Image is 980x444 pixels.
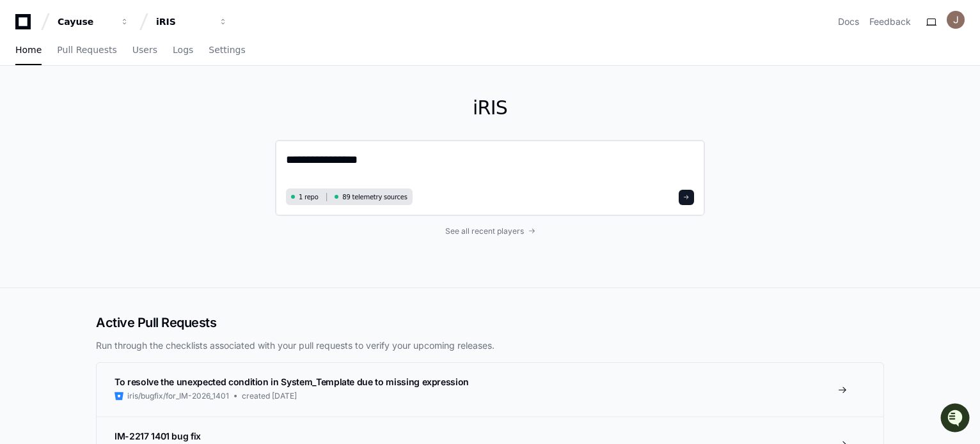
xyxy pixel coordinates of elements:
span: 89 telemetry sources [342,192,407,202]
span: iris/bugfix/for_IM-2026_1401 [127,391,229,401]
div: iRIS [156,15,211,28]
span: Home [15,46,42,54]
a: Powered byPylon [90,134,155,144]
a: See all recent players [275,226,705,236]
a: Users [132,36,157,65]
span: Pylon [127,134,155,144]
span: created [DATE] [242,391,297,401]
span: To resolve the unexpected condition in System_Template due to missing expression [115,376,469,387]
span: 1 repo [299,192,319,202]
span: Pull Requests [57,46,116,54]
p: Run through the checklists associated with your pull requests to verify your upcoming releases. [96,339,884,352]
img: ACg8ocL0-VV38dUbyLUN_j_Ryupr2ywH6Bky3aOUOf03hrByMsB9Zg=s96-c [947,11,965,29]
a: Pull Requests [57,36,116,65]
img: PlayerZero [13,13,38,38]
a: Docs [838,15,859,28]
button: Start new chat [217,99,233,114]
a: Settings [209,36,245,65]
div: Welcome [13,51,233,72]
div: We're offline, but we'll be back soon! [43,108,186,118]
a: Logs [173,36,193,65]
h1: iRIS [275,96,705,119]
button: iRIS [151,10,233,33]
a: Home [15,36,42,65]
span: See all recent players [445,226,524,236]
a: To resolve the unexpected condition in System_Template due to missing expressioniris/bugfix/for_I... [97,363,883,417]
span: Logs [173,46,193,54]
button: Feedback [869,15,911,28]
iframe: Open customer support [939,402,974,436]
span: Settings [209,46,245,54]
img: 1756235613930-3d25f9e4-fa56-45dd-b3ad-e072dfbd1548 [13,95,36,118]
button: Cayuse [52,10,134,33]
div: Start new chat [43,95,210,108]
div: Cayuse [58,15,113,28]
span: IM-2217 1401 bug fix [115,431,201,441]
span: Users [132,46,157,54]
h2: Active Pull Requests [96,314,884,332]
